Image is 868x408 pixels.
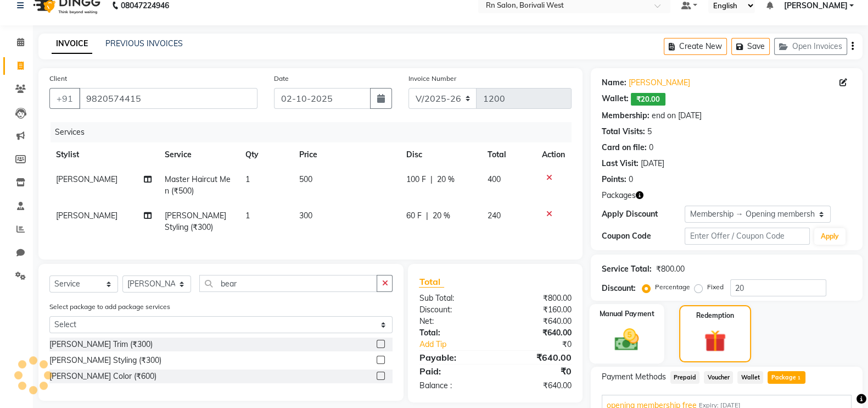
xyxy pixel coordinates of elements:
[165,174,231,196] span: Master Haircut Men (₹500)
[408,74,456,84] label: Invoice Number
[419,276,444,288] span: Total
[670,371,700,384] span: Prepaid
[641,158,664,169] div: [DATE]
[245,174,250,184] span: 1
[602,142,647,153] div: Card on file:
[495,304,580,316] div: ₹160.00
[49,88,80,109] button: +91
[433,210,450,222] span: 20 %
[652,110,702,122] div: end on [DATE]
[430,174,433,185] span: |
[199,275,377,292] input: Search or Scan
[400,142,481,167] th: Disc
[293,142,400,167] th: Price
[495,365,580,378] div: ₹0
[629,77,690,89] a: [PERSON_NAME]
[602,371,666,383] span: Payment Methods
[481,142,535,167] th: Total
[696,311,734,321] label: Redemption
[602,230,685,242] div: Coupon Code
[495,293,580,304] div: ₹800.00
[239,142,293,167] th: Qty
[411,365,495,378] div: Paid:
[629,174,633,185] div: 0
[299,174,312,184] span: 500
[52,34,92,54] a: INVOICE
[411,293,495,304] div: Sub Total:
[437,174,455,185] span: 20 %
[56,211,117,220] span: [PERSON_NAME]
[406,174,426,185] span: 100 F
[51,122,580,142] div: Services
[602,158,639,169] div: Last Visit:
[602,126,645,137] div: Total Visits:
[299,211,312,220] span: 300
[495,316,580,327] div: ₹640.00
[664,38,727,55] button: Create New
[49,74,67,84] label: Client
[49,339,153,350] div: [PERSON_NAME] Trim (₹300)
[105,38,183,48] a: PREVIOUS INVOICES
[49,142,158,167] th: Stylist
[49,302,170,312] label: Select package to add package services
[796,375,802,382] span: 1
[535,142,572,167] th: Action
[158,142,239,167] th: Service
[495,380,580,392] div: ₹640.00
[602,263,652,275] div: Service Total:
[731,38,770,55] button: Save
[56,174,117,184] span: [PERSON_NAME]
[656,263,685,275] div: ₹800.00
[602,110,649,122] div: Membership:
[647,126,652,137] div: 5
[488,211,501,220] span: 240
[245,211,250,220] span: 1
[649,142,653,153] div: 0
[411,339,509,350] a: Add Tip
[411,304,495,316] div: Discount:
[495,327,580,339] div: ₹640.00
[495,351,580,364] div: ₹640.00
[697,327,733,355] img: _gift.svg
[509,339,580,350] div: ₹0
[79,88,257,109] input: Search by Name/Mobile/Email/Code
[737,371,763,384] span: Wallet
[411,327,495,339] div: Total:
[768,371,805,384] span: Package
[704,371,733,384] span: Voucher
[599,308,654,319] label: Manual Payment
[411,351,495,364] div: Payable:
[49,371,156,382] div: [PERSON_NAME] Color (₹600)
[814,228,845,245] button: Apply
[607,326,646,353] img: _cash.svg
[411,380,495,392] div: Balance :
[274,74,289,84] label: Date
[602,93,629,106] div: Wallet:
[411,316,495,327] div: Net:
[602,77,626,89] div: Name:
[426,210,428,222] span: |
[488,174,501,184] span: 400
[707,282,724,292] label: Fixed
[631,93,665,106] span: ₹20.00
[774,38,847,55] button: Open Invoices
[165,211,226,232] span: [PERSON_NAME] Styling (₹300)
[602,174,626,185] div: Points:
[602,283,636,294] div: Discount:
[602,208,685,220] div: Apply Discount
[602,190,636,201] span: Packages
[655,282,690,292] label: Percentage
[685,228,810,245] input: Enter Offer / Coupon Code
[406,210,422,222] span: 60 F
[49,355,161,366] div: [PERSON_NAME] Styling (₹300)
